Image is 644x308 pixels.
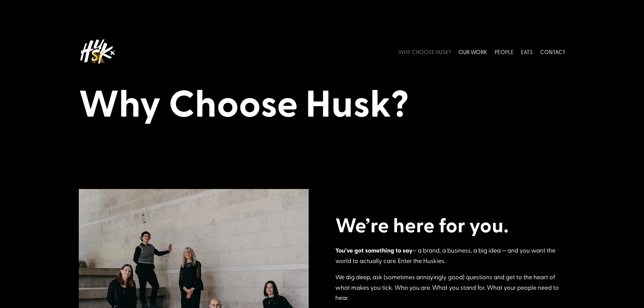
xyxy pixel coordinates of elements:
img: Husk logo [79,37,116,67]
h1: Why Choose Husk? [79,80,566,128]
a: CONTACT [540,37,566,67]
a: WHY CHOOSE HUSK? [398,37,451,67]
a: PEOPLE [495,37,514,67]
h2: We’re here for you. [335,213,565,240]
p: — a brand, a business, a big idea — and you want the world to actually care. Enter the Huskies. [335,245,565,272]
iframe: Brevo live chat [617,281,637,301]
a: EATS [521,37,533,67]
strong: You’ve got something to say [335,246,412,255]
a: OUR WORK [458,37,487,67]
